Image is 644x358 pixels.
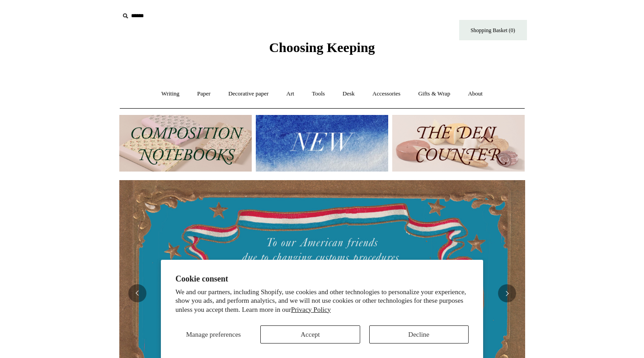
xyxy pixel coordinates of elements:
[175,325,251,344] button: Manage preferences
[260,325,360,344] button: Accept
[153,82,188,106] a: Writing
[175,274,469,284] h2: Cookie consent
[128,284,146,302] button: Previous
[334,82,363,106] a: Desk
[175,288,469,315] p: We and our partners, including Shopify, use cookies and other technologies to personalize your ex...
[269,47,375,53] a: Choosing Keeping
[269,40,375,55] span: Choosing Keeping
[256,115,388,172] img: New.jpg__PID:f73bdf93-380a-4a35-bcfe-7823039498e1
[189,82,219,106] a: Paper
[369,325,469,344] button: Decline
[186,331,241,338] span: Manage preferences
[460,82,491,106] a: About
[392,115,525,172] img: The Deli Counter
[278,82,302,106] a: Art
[220,82,277,106] a: Decorative paper
[410,82,458,106] a: Gifts & Wrap
[459,20,527,40] a: Shopping Basket (0)
[291,306,331,313] a: Privacy Policy
[304,82,333,106] a: Tools
[119,115,252,172] img: 202302 Composition ledgers.jpg__PID:69722ee6-fa44-49dd-a067-31375e5d54ec
[364,82,409,106] a: Accessories
[498,284,516,302] button: Next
